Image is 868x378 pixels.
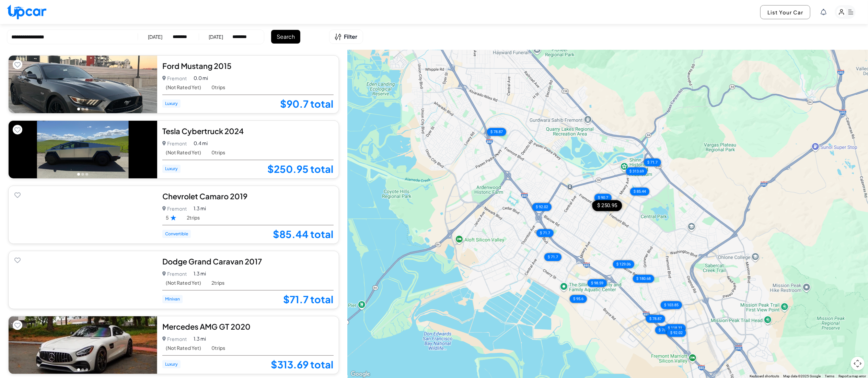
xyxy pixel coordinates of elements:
[9,316,157,374] img: Car Image
[162,165,181,173] span: Luxury
[545,253,562,261] div: $ 71.7
[77,303,80,306] button: Go to photo 1
[271,360,334,369] a: $313.69 total
[162,61,334,71] div: Ford Mustang 2015
[194,140,208,147] span: 0.4 mi
[329,29,363,44] button: Open filters
[626,167,647,175] div: $ 313.69
[211,84,225,90] span: 0 trips
[166,215,176,221] span: 5
[9,186,157,244] img: Car Image
[166,84,201,90] span: (Not Rated Yet)
[783,374,821,378] span: Map data ©2025 Google
[162,73,187,83] p: Fremont
[268,164,334,173] a: $250.95 total
[170,215,176,221] img: Star Rating
[81,173,84,176] button: Go to photo 2
[9,56,157,113] img: Car Image
[194,74,208,82] span: 0.0 mi
[667,329,686,337] div: $ 92.02
[162,230,191,238] span: Convertible
[194,270,206,277] span: 1.3 mi
[162,191,334,201] div: Chevrolet Camaro 2019
[344,33,357,41] span: Filter
[760,5,810,19] button: List Your Car
[211,345,225,351] span: 0 trips
[77,368,80,371] button: Go to photo 1
[77,238,80,241] button: Go to photo 1
[532,203,552,211] div: $ 92.02
[211,150,225,155] span: 0 trips
[85,173,88,176] button: Go to photo 3
[81,238,84,241] button: Go to photo 2
[162,321,334,332] div: Mercedes AMG GT 2020
[162,295,183,303] span: Minivan
[85,108,88,110] button: Go to photo 3
[644,158,661,166] div: $ 71.7
[283,295,334,304] a: $71.7 total
[661,301,682,309] div: $ 103.85
[77,108,80,110] button: Go to photo 1
[280,99,334,108] a: $90.7 total
[646,315,665,323] div: $ 78.87
[162,334,187,344] p: Fremont
[570,295,587,303] div: $ 95.6
[81,108,84,110] button: Go to photo 2
[273,229,334,238] a: $85.44 total
[166,150,201,155] span: (Not Rated Yet)
[81,368,84,371] button: Go to photo 2
[81,303,84,306] button: Go to photo 2
[13,320,22,330] button: Add to favorites
[209,33,223,40] div: [DATE]
[162,204,187,213] p: Fremont
[633,275,654,283] div: $ 180.68
[613,260,634,268] div: $ 129.06
[13,60,22,69] button: Add to favorites
[187,215,200,221] span: 2 trips
[271,30,300,44] button: Search
[162,99,181,108] span: Luxury
[9,251,157,309] img: Car Image
[656,326,675,334] div: $ 78.87
[211,280,224,286] span: 2 trips
[166,280,201,286] span: (Not Rated Yet)
[148,33,162,40] div: [DATE]
[487,128,506,136] div: $ 78.87
[588,279,607,287] div: $ 98.59
[9,121,157,178] img: Car Image
[85,238,88,241] button: Go to photo 3
[592,200,622,211] div: $ 250.95
[162,139,187,148] p: Fremont
[630,188,649,196] div: $ 85.44
[162,360,181,368] span: Luxury
[13,255,22,265] button: Add to favorites
[13,125,22,134] button: Add to favorites
[537,229,554,237] div: $ 71.7
[162,269,187,279] p: Fremont
[194,205,206,212] span: 1.3 mi
[77,173,80,176] button: Go to photo 1
[7,4,46,19] img: Upcar Logo
[162,126,334,136] div: Tesla Cybertruck 2024
[194,335,206,342] span: 1.3 mi
[851,357,865,370] button: Map camera controls
[664,324,686,332] div: $ 118.31
[85,368,88,371] button: Go to photo 3
[85,303,88,306] button: Go to photo 3
[166,345,201,351] span: (Not Rated Yet)
[838,374,866,378] a: Report a map error
[13,190,22,200] button: Add to favorites
[825,374,834,378] a: Terms (opens in new tab)
[162,256,334,267] div: Dodge Grand Caravan 2017
[594,194,612,202] div: $ 90.7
